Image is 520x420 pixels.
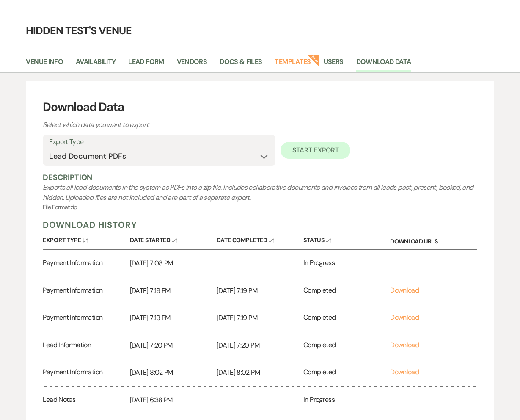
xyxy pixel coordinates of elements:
[303,230,390,247] button: Status
[308,54,319,66] strong: New
[43,250,129,277] div: Payment Information
[324,56,344,72] a: Users
[43,304,129,332] div: Payment Information
[43,172,477,182] h5: Description
[26,56,63,72] a: Venue Info
[303,332,390,359] div: Completed
[43,230,129,247] button: Export Type
[217,285,303,296] p: [DATE] 7:19 PM
[43,332,129,359] div: Lead Information
[128,56,164,72] a: Lead Form
[303,250,390,277] div: In Progress
[303,359,390,386] div: Completed
[303,277,390,304] div: Completed
[356,56,411,72] a: Download Data
[43,98,477,116] h3: Download Data
[303,304,390,332] div: Completed
[43,219,477,230] h5: Download History
[130,258,217,269] p: [DATE] 7:08 PM
[43,277,129,304] div: Payment Information
[390,286,419,295] a: Download
[390,230,477,249] div: Download URLs
[217,340,303,351] p: [DATE] 7:20 PM
[390,313,419,322] a: Download
[43,119,339,130] p: Select which data you want to export:
[217,230,303,247] button: Date Completed
[130,230,217,247] button: Date Started
[177,56,207,72] a: Vendors
[217,367,303,378] p: [DATE] 8:02 PM
[217,312,303,323] p: [DATE] 7:19 PM
[43,182,477,203] p: Exports all lead documents in the system as PDFs into a zip file. Includes collaborative document...
[130,312,217,323] p: [DATE] 7:19 PM
[43,359,129,386] div: Payment Information
[275,56,311,72] a: Templates
[49,136,269,148] label: Export Type
[130,367,217,378] p: [DATE] 8:02 PM
[130,285,217,296] p: [DATE] 7:19 PM
[390,367,419,376] a: Download
[390,340,419,349] a: Download
[130,395,217,406] p: [DATE] 6:38 PM
[281,142,350,159] button: Start Export
[220,56,262,72] a: Docs & Files
[43,203,477,212] p: File Format: zip
[43,387,129,414] div: Lead Notes
[76,56,116,72] a: Availability
[130,340,217,351] p: [DATE] 7:20 PM
[303,387,390,414] div: In Progress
